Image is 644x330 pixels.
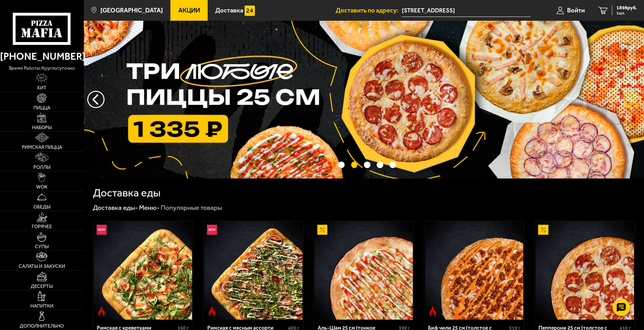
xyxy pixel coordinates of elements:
[616,6,637,10] span: 1898 руб.
[19,264,65,269] span: Салаты и закуски
[616,11,637,15] span: 1 шт.
[22,145,62,150] span: Римская пицца
[428,306,438,316] img: Острое блюдо
[33,106,50,110] span: Пицца
[139,204,160,212] a: Меню-
[377,162,383,168] button: точки переключения
[402,4,531,17] input: Ваш адрес доставки
[100,7,163,14] span: [GEOGRAPHIC_DATA]
[567,7,585,14] span: Войти
[204,221,303,320] img: Римская с мясным ассорти
[93,221,193,320] a: НовинкаОстрое блюдоРимская с креветками
[364,162,370,168] button: точки переключения
[207,306,217,316] img: Острое блюдо
[336,7,402,14] span: Доставить по адресу:
[33,165,50,170] span: Роллы
[161,203,222,212] div: Популярные товары
[535,221,635,320] a: АкционныйПепперони 25 см (толстое с сыром)
[87,91,105,108] button: следующий
[20,324,64,329] span: Дополнительно
[314,221,414,320] a: АкционныйАль-Шам 25 см (тонкое тесто)
[538,225,548,235] img: Акционный
[33,205,50,210] span: Обеды
[32,125,52,130] span: Наборы
[93,204,138,212] a: Доставка еды-
[623,91,641,108] button: предыдущий
[317,225,327,235] img: Акционный
[351,162,358,168] button: точки переключения
[424,221,524,320] a: Острое блюдоБиф чили 25 см (толстое с сыром)
[97,306,107,316] img: Острое блюдо
[178,7,200,14] span: Акции
[204,221,303,320] a: НовинкаОстрое блюдоРимская с мясным ассорти
[94,221,192,320] img: Римская с креветками
[31,284,53,289] span: Десерты
[35,244,49,249] span: Супы
[37,86,47,90] span: Хит
[338,162,345,168] button: точки переключения
[389,162,396,168] button: точки переключения
[215,7,243,14] span: Доставка
[536,221,634,320] img: Пепперони 25 см (толстое с сыром)
[36,185,48,190] span: WOK
[425,221,524,320] img: Биф чили 25 см (толстое с сыром)
[207,225,217,235] img: Новинка
[30,304,53,309] span: Напитки
[97,225,107,235] img: Новинка
[245,6,255,16] img: 15daf4d41897b9f0e9f617042186c801.svg
[315,221,413,320] img: Аль-Шам 25 см (тонкое тесто)
[32,224,52,229] span: Горячее
[93,187,160,198] h1: Доставка еды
